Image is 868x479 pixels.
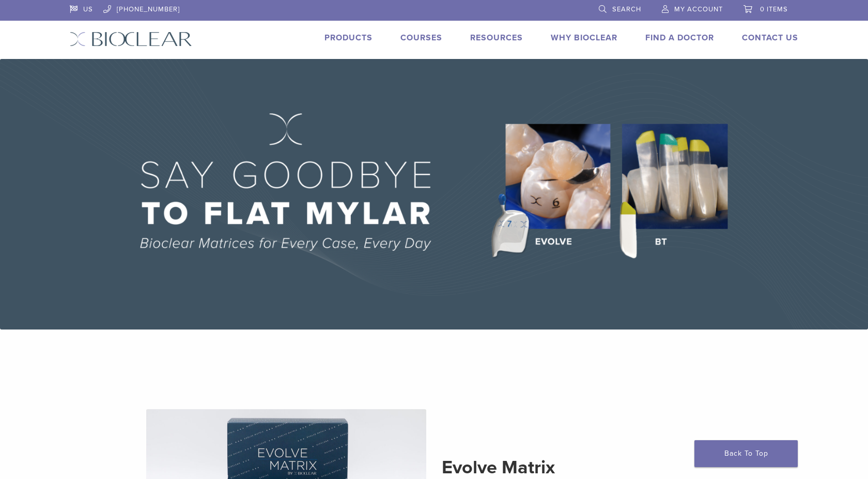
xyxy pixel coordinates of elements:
[551,33,617,43] a: Why Bioclear
[694,440,798,467] a: Back To Top
[324,33,373,43] a: Products
[674,5,723,13] span: My Account
[400,33,442,43] a: Courses
[70,32,192,47] img: Bioclear
[760,5,788,13] span: 0 items
[742,33,798,43] a: Contact Us
[470,33,523,43] a: Resources
[645,33,714,43] a: Find A Doctor
[612,5,641,13] span: Search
